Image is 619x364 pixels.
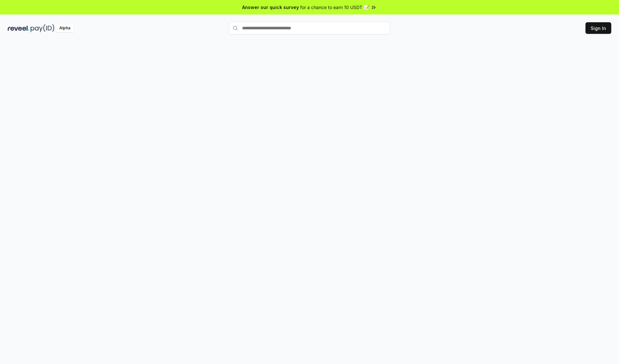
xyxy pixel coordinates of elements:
button: Sign In [585,22,611,34]
img: reveel_dark [8,24,29,32]
img: pay_id [31,24,54,32]
div: Alpha [56,24,74,32]
span: for a chance to earn 10 USDT 📝 [300,4,369,11]
span: Answer our quick survey [242,4,299,11]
